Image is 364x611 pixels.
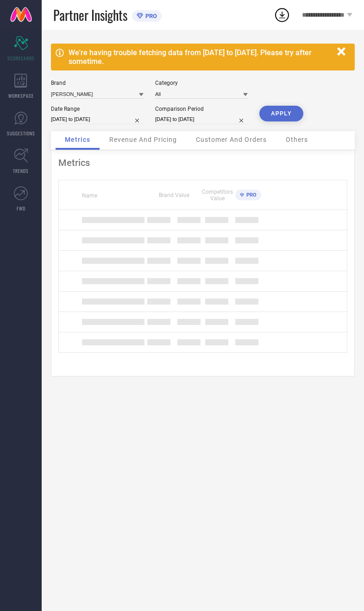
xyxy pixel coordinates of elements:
span: Brand Value [159,192,189,198]
span: SCORECARDS [7,55,35,62]
span: PRO [244,192,257,198]
span: Metrics [65,136,90,143]
span: FWD [17,205,25,212]
input: Select comparison period [155,115,248,124]
span: Customer And Orders [196,136,267,143]
span: Name [82,192,97,199]
span: PRO [143,13,157,19]
div: Brand [51,80,144,86]
span: Revenue And Pricing [109,136,177,143]
div: Open download list [274,6,290,23]
span: WORKSPACE [8,92,34,99]
span: SUGGESTIONS [7,130,35,137]
div: Comparison Period [155,106,248,112]
button: APPLY [259,106,303,121]
span: Others [286,136,308,143]
span: Competitors Value [202,189,233,202]
input: Select date range [51,115,144,124]
div: We're having trouble fetching data from [DATE] to [DATE]. Please try after sometime. [69,48,333,66]
span: TRENDS [13,167,29,174]
div: Category [155,80,248,86]
div: Metrics [58,157,347,168]
span: Partner Insights [53,6,127,25]
div: Date Range [51,106,144,112]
